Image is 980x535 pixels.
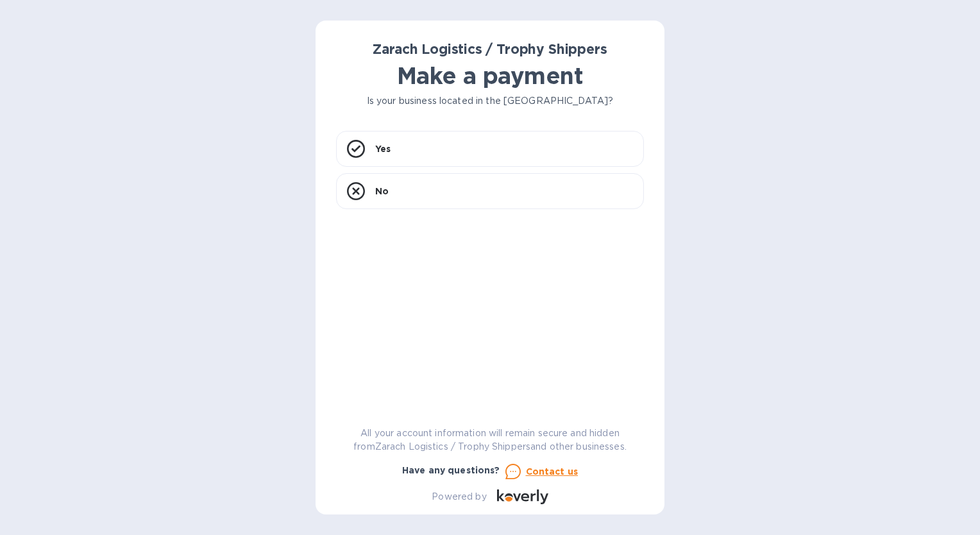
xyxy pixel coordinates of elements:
b: Have any questions? [402,465,500,475]
p: Yes [375,142,391,155]
u: Contact us [526,466,579,477]
p: Is your business located in the [GEOGRAPHIC_DATA]? [336,94,644,108]
p: Powered by [432,490,486,504]
h1: Make a payment [336,62,644,89]
b: Zarach Logistics / Trophy Shippers [373,41,607,57]
p: All your account information will remain secure and hidden from Zarach Logistics / Trophy Shipper... [336,427,644,454]
p: No [375,185,389,198]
